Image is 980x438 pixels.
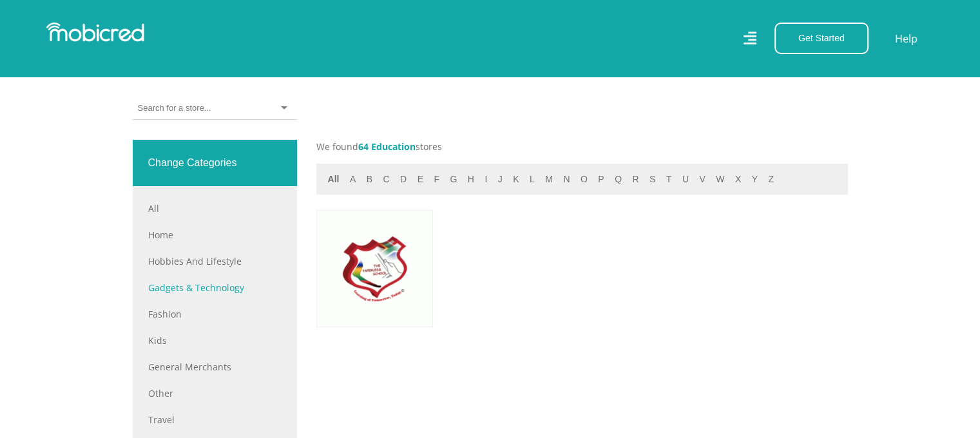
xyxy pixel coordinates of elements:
button: y [748,172,762,187]
button: All [324,172,343,187]
button: i [481,172,491,187]
a: Kids [148,334,282,347]
button: h [464,172,478,187]
button: n [559,172,573,187]
button: Get Started [774,23,869,54]
a: All [148,202,282,215]
button: j [494,172,506,187]
button: u [678,172,693,187]
button: w [712,172,728,187]
a: Fashion [148,307,282,321]
img: Mobicred [46,23,144,42]
button: t [662,172,676,187]
button: s [646,172,659,187]
button: g [446,172,461,187]
span: 64 [358,140,369,153]
a: Gadgets & Technology [148,281,282,294]
button: l [526,172,539,187]
a: Other [148,386,282,400]
button: v [695,172,709,187]
a: Help [894,30,918,47]
span: Education [371,140,416,153]
button: a [346,172,360,187]
button: d [396,172,410,187]
button: x [731,172,745,187]
input: Search for a store... [138,102,211,114]
button: q [611,172,626,187]
button: z [764,172,778,187]
button: e [414,172,427,187]
div: Change Categories [133,140,297,186]
button: b [363,172,376,187]
button: p [594,172,608,187]
button: r [628,172,642,187]
a: Home [148,228,282,242]
button: f [430,172,443,187]
a: Travel [148,413,282,426]
p: We found stores [316,140,848,153]
a: Hobbies and Lifestyle [148,254,282,268]
button: m [541,172,557,187]
button: k [509,172,523,187]
button: c [379,172,393,187]
button: o [577,172,591,187]
a: General Merchants [148,360,282,374]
